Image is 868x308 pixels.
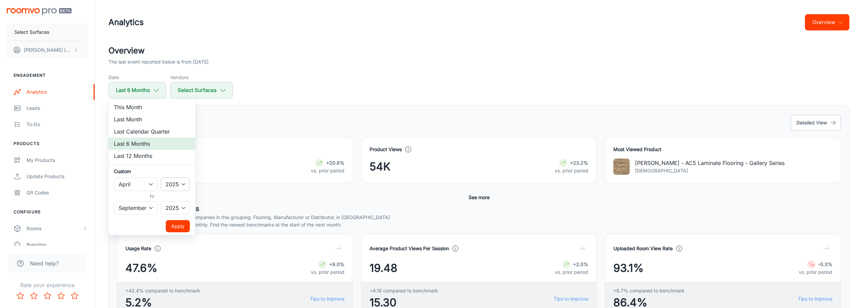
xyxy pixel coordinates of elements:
[108,113,195,125] li: Last Month
[108,150,195,162] li: Last 12 Months
[114,168,190,175] h6: Custom
[166,220,190,232] button: Apply
[108,125,195,138] li: Last Calendar Quarter
[115,192,189,200] h6: to
[108,101,195,113] li: This Month
[108,138,195,150] li: Last 6 Months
